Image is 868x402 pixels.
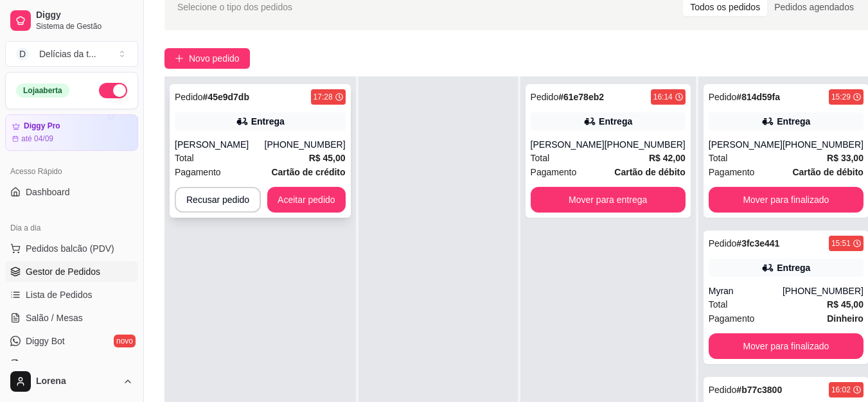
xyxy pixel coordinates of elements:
[26,186,70,198] span: Dashboard
[5,308,138,328] a: Salão / Mesas
[16,48,29,60] span: D
[831,385,851,395] div: 16:02
[5,5,138,36] a: DiggySistema de Gestão
[5,161,138,182] div: Acesso Rápido
[831,92,851,102] div: 15:29
[164,48,250,69] button: Novo pedido
[531,92,559,102] span: Pedido
[175,187,261,213] button: Recusar pedido
[175,151,194,165] span: Total
[777,115,810,128] div: Entrega
[736,238,779,249] strong: # 3fc3e441
[649,153,686,163] strong: R$ 42,00
[36,10,133,21] span: Diggy
[5,284,138,305] a: Lista de Pedidos
[5,366,138,397] button: Lorena
[709,138,783,151] div: [PERSON_NAME]
[709,238,737,249] span: Pedido
[99,83,127,98] button: Alterar Status
[709,333,864,359] button: Mover para finalizado
[614,167,685,177] strong: Cartão de débito
[827,299,864,310] strong: R$ 45,00
[26,242,114,255] span: Pedidos balcão (PDV)
[531,151,550,165] span: Total
[21,134,53,144] article: até 04/09
[26,311,83,324] span: Salão / Mesas
[5,182,138,202] a: Dashboard
[36,376,118,387] span: Lorena
[558,92,604,102] strong: # 61e78eb2
[5,41,138,67] button: Select a team
[309,153,346,163] strong: R$ 45,00
[531,138,605,151] div: [PERSON_NAME]
[5,218,138,238] div: Dia a dia
[783,284,864,297] div: [PHONE_NUMBER]
[5,354,138,374] a: KDS
[5,261,138,282] a: Gestor de Pedidos
[265,138,346,151] div: [PHONE_NUMBER]
[271,167,345,177] strong: Cartão de crédito
[36,21,133,31] span: Sistema de Gestão
[792,167,863,177] strong: Cartão de débito
[16,83,69,98] div: Loja aberta
[189,51,240,66] span: Novo pedido
[709,165,755,179] span: Pagamento
[605,138,686,151] div: [PHONE_NUMBER]
[5,238,138,259] button: Pedidos balcão (PDV)
[175,138,265,151] div: [PERSON_NAME]
[531,165,577,179] span: Pagamento
[26,288,93,301] span: Lista de Pedidos
[599,115,632,128] div: Entrega
[827,153,864,163] strong: R$ 33,00
[709,311,755,326] span: Pagamento
[203,92,249,102] strong: # 45e9d7db
[831,238,851,249] div: 15:51
[736,385,782,395] strong: # b77c3800
[39,48,96,60] div: Delícias da t ...
[709,284,783,297] div: Myran
[175,54,184,63] span: plus
[653,92,673,102] div: 16:14
[267,187,346,213] button: Aceitar pedido
[5,114,138,151] a: Diggy Proaté 04/09
[736,92,780,102] strong: # 814d59fa
[709,297,728,311] span: Total
[827,313,864,324] strong: Dinheiro
[709,151,728,165] span: Total
[709,92,737,102] span: Pedido
[251,115,285,128] div: Entrega
[531,187,686,213] button: Mover para entrega
[777,261,810,274] div: Entrega
[26,358,44,371] span: KDS
[175,165,221,179] span: Pagamento
[175,92,203,102] span: Pedido
[709,187,864,213] button: Mover para finalizado
[5,331,138,351] a: Diggy Botnovo
[314,92,333,102] div: 17:28
[24,121,60,131] article: Diggy Pro
[709,385,737,395] span: Pedido
[26,335,65,347] span: Diggy Bot
[783,138,864,151] div: [PHONE_NUMBER]
[26,265,100,278] span: Gestor de Pedidos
